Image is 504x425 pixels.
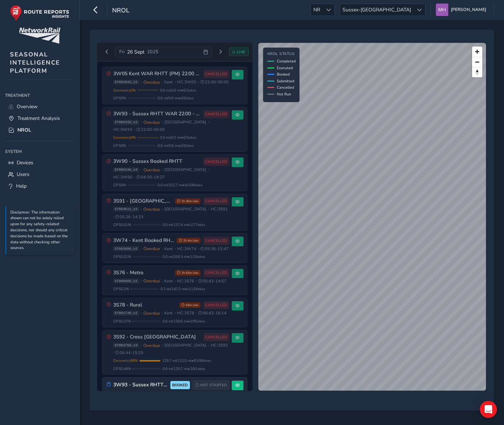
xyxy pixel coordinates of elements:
span: GPS 0 % [113,143,126,148]
span: 26 Sept [127,49,144,55]
div: System [5,146,74,157]
h4: NROL Status [267,52,296,56]
span: GPS 0 % [113,95,126,101]
span: • [161,343,163,347]
button: Zoom out [472,57,482,67]
span: HC: 3W74 [177,246,196,252]
span: • [161,311,163,315]
span: Executed [277,65,293,71]
h3: 3S78 - Rural [113,302,177,308]
span: 129.7 mi / 132.0 mi • 81 / 86 sites [162,358,211,363]
span: • [208,343,209,347]
span: Help [16,183,27,189]
span: 06:42 - 16:14 [198,310,226,316]
span: Overdue [143,310,160,316]
span: HC: 3S91 [211,206,228,212]
span: NR [311,4,323,16]
span: Overdue [143,246,160,252]
span: Users [17,171,29,178]
span: [GEOGRAPHIC_DATA] [164,343,206,348]
span: • [196,311,197,315]
span: Treatment Analysis [17,115,60,122]
span: • [161,207,163,211]
span: 2h 4m late [177,238,201,243]
span: 43m late [179,302,201,308]
button: Zoom in [472,46,482,57]
span: 22:00 - 06:00 [201,79,229,85]
span: • [208,120,209,124]
span: GPS 0.01 % [113,222,131,227]
span: [GEOGRAPHIC_DATA] [164,206,206,212]
h3: 3W93 - Sussex RHTT WAR 22:00 - 06:00 [113,111,201,117]
span: HC: 3S78 [177,310,194,316]
span: 0.6 mi / 150.6 mi • 2 / 95 sites [163,319,205,324]
span: HC: 3W05 [177,79,196,85]
span: • [141,247,142,251]
span: Kent [164,278,172,284]
span: • [161,247,163,251]
span: CANCELLED [205,238,227,244]
span: • [141,343,142,347]
span: GPS 0.48 % [113,366,131,371]
span: 0.0 mi / 209.3 mi • 1 / 10 sites [163,254,205,259]
img: rr logo [10,5,69,21]
h3: 3S76 - Metro [113,270,172,276]
span: Fri [119,49,125,55]
span: Geometry 0 % [113,88,136,93]
span: Not Run [277,92,291,97]
button: Next day [215,48,226,56]
div: Treatment [5,90,74,101]
img: diamond-layout [436,4,448,16]
span: • [113,351,114,355]
a: Users [5,169,74,180]
span: • [208,207,209,211]
span: HC: 3S92 [211,343,228,348]
span: ST883942_v2 [113,80,139,85]
span: 22:00 - 06:00 [137,127,165,132]
span: • [174,247,176,251]
p: Disclaimer: The information shown can not be solely relied upon for any safety-related decisions,... [10,210,71,252]
span: Overdue [143,120,160,125]
span: • [161,279,163,283]
span: • [161,80,163,84]
span: • [174,311,176,315]
span: CANCELLED [205,111,227,117]
span: GPS 0 % [113,182,126,188]
span: GPS 0.37 % [113,319,131,324]
span: SEASONAL INTELLIGENCE PLATFORM [10,50,60,75]
span: • [161,120,163,124]
span: • [161,168,163,172]
span: ST883689_v2 [113,246,139,251]
span: Overdue [143,167,160,173]
span: Overdue [143,343,160,348]
span: CANCELLED [205,335,227,340]
span: • [198,80,199,84]
span: NROL [17,127,31,133]
span: ST885433_v2 [113,120,139,125]
span: Completed [277,59,296,64]
span: Overview [17,103,38,110]
span: [PERSON_NAME] [451,4,486,16]
span: [GEOGRAPHIC_DATA] [164,120,206,125]
span: • [134,175,135,179]
h3: 3W93 - Sussex RHTT WAR 22:00 - 06:00 [113,382,168,388]
span: Overdue [143,206,160,212]
span: ST885246_v3 [113,167,139,172]
span: LIVE [237,49,245,55]
span: 0.0 mi / 0.0 mi • 0 / 2 sites [160,88,196,93]
span: HC: 3S76 [177,278,194,284]
span: • [141,279,142,283]
a: Overview [5,101,74,112]
span: Submitted [277,78,294,84]
span: 06:44 - 15:25 [115,350,143,355]
span: BOOKED [172,382,188,388]
span: CANCELLED [205,270,227,276]
span: Kent [164,79,172,85]
a: NROL [5,124,74,136]
span: [GEOGRAPHIC_DATA] [180,391,221,396]
span: • [134,128,135,132]
h3: 3S92 - Cross [GEOGRAPHIC_DATA] [113,334,201,340]
h3: 3S91 - [GEOGRAPHIC_DATA] [113,198,172,204]
button: Reset bearing to north [472,67,482,77]
span: 04:30 - 19:27 [137,175,165,180]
